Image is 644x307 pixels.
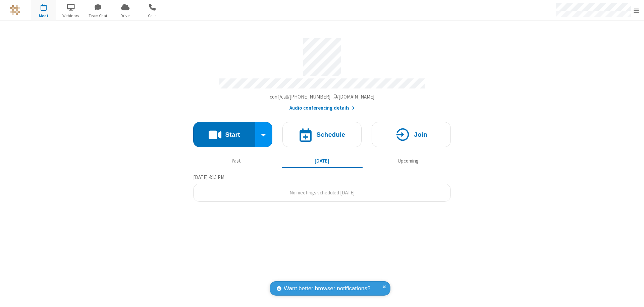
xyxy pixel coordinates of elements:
[282,155,363,167] button: [DATE]
[282,122,362,147] button: Schedule
[193,174,224,180] span: [DATE] 4:15 PM
[225,131,240,138] h4: Start
[284,284,370,293] span: Want better browser notifications?
[31,13,56,19] span: Meet
[289,189,355,196] span: No meetings scheduled [DATE]
[10,5,20,15] img: QA Selenium DO NOT DELETE OR CHANGE
[372,122,451,147] button: Join
[140,13,165,19] span: Calls
[86,13,111,19] span: Team Chat
[627,290,639,302] iframe: Chat
[368,155,448,167] button: Upcoming
[193,173,451,202] section: Today's Meetings
[196,155,277,167] button: Past
[414,131,427,138] h4: Join
[113,13,138,19] span: Drive
[193,122,255,147] button: Start
[289,104,355,112] button: Audio conferencing details
[270,93,375,101] button: Copy my meeting room linkCopy my meeting room link
[316,131,345,138] h4: Schedule
[193,33,451,112] section: Account details
[58,13,84,19] span: Webinars
[255,122,273,147] div: Start conference options
[270,94,375,100] span: Copy my meeting room link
